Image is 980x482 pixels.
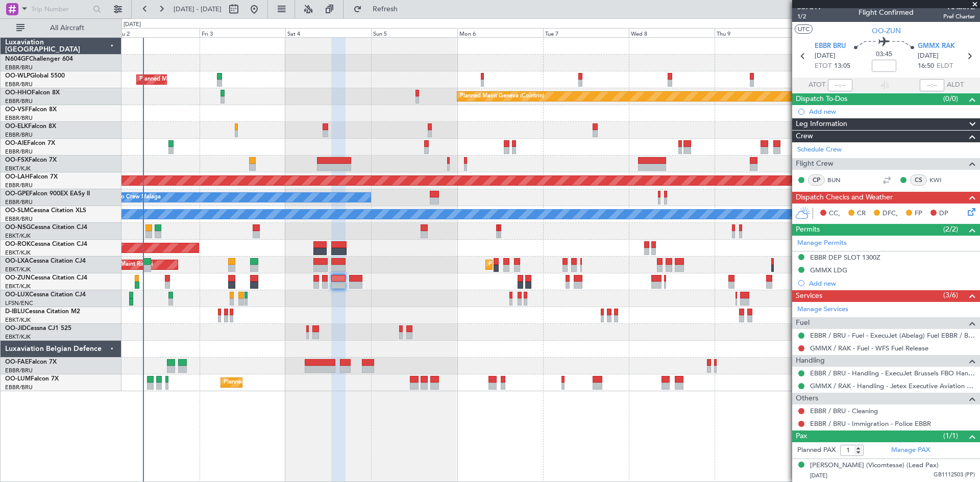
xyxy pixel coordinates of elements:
[796,393,818,404] span: Others
[5,174,30,180] span: OO-LAH
[349,1,410,17] button: Refresh
[5,292,86,298] a: OO-LUXCessna Citation CJ4
[5,359,29,365] span: OO-FAE
[5,258,29,264] span: OO-LXA
[876,49,892,60] span: 03:45
[5,367,33,374] a: EBBR/BRU
[488,257,607,272] div: Planned Maint Kortrijk-[GEOGRAPHIC_DATA]
[5,232,31,240] a: EBKT/KJK
[5,292,29,298] span: OO-LUX
[5,275,87,281] a: OO-ZUNCessna Citation CJ4
[5,241,31,247] span: OO-ROK
[943,93,958,104] span: (0/0)
[5,123,28,130] span: OO-ELK
[810,331,975,340] a: EBBR / BRU - Fuel - ExecuJet (Abelag) Fuel EBBR / BRU
[629,28,715,37] div: Wed 8
[5,283,31,290] a: EBKT/KJK
[174,5,222,14] span: [DATE] - [DATE]
[5,241,87,247] a: OO-ROKCessna Citation CJ4
[796,118,847,130] span: Leg Information
[5,198,33,206] a: EBBR/BRU
[859,7,914,18] div: Flight Confirmed
[5,56,73,62] a: N604GFChallenger 604
[5,182,33,189] a: EBBR/BRU
[5,325,27,332] span: OO-JID
[5,107,57,113] a: OO-VSFFalcon 8X
[810,461,939,471] div: [PERSON_NAME] (Vicomtesse) (Lead Pax)
[124,20,141,29] div: [DATE]
[918,61,934,71] span: 16:50
[106,257,153,272] div: AOG Maint Rimini
[796,317,810,329] span: Fuel
[827,175,850,185] a: BUN
[5,97,33,105] a: EBBR/BRU
[797,12,822,21] span: 1/2
[5,376,31,382] span: OO-LUM
[796,430,807,442] span: Pax
[796,158,834,170] span: Flight Crew
[828,79,852,91] input: --:--
[285,28,371,37] div: Sat 4
[939,209,948,219] span: DP
[5,333,31,341] a: EBKT/KJK
[5,191,90,197] a: OO-GPEFalcon 900EX EASy II
[810,266,847,274] div: GMMX LDG
[5,224,87,231] a: OO-NSGCessna Citation CJ4
[5,64,33,71] a: EBBR/BRU
[5,157,29,163] span: OO-FSX
[857,209,866,219] span: CR
[5,107,29,113] span: OO-VSF
[810,253,880,262] div: EBBR DEP SLOT 1300Z
[5,165,31,172] a: EBKT/KJK
[5,249,31,257] a: EBKT/KJK
[834,61,850,71] span: 13:05
[5,73,65,79] a: OO-WLPGlobal 5500
[947,80,964,90] span: ALDT
[872,26,901,36] span: OO-ZUN
[815,41,846,52] span: EBBR BRU
[5,56,29,62] span: N604GF
[918,51,939,61] span: [DATE]
[943,224,958,235] span: (2/2)
[5,316,31,324] a: EBKT/KJK
[5,299,33,307] a: LFSN/ENC
[815,61,831,71] span: ETOT
[796,93,847,105] span: Dispatch To-Dos
[5,73,30,79] span: OO-WLP
[943,290,958,300] span: (3/6)
[5,148,33,156] a: EBBR/BRU
[815,51,836,61] span: [DATE]
[460,89,544,104] div: Planned Maint Geneva (Cointrin)
[5,224,31,231] span: OO-NSG
[457,28,543,37] div: Mon 6
[5,208,30,214] span: OO-SLM
[810,344,928,352] a: GMMX / RAK - Fuel - WFS Fuel Release
[11,20,111,36] button: All Aircraft
[809,107,975,116] div: Add new
[31,2,90,17] input: Trip Number
[27,24,108,32] span: All Aircraft
[224,375,408,390] div: Planned Maint [GEOGRAPHIC_DATA] ([GEOGRAPHIC_DATA] National)
[808,80,825,90] span: ATOT
[371,28,457,37] div: Sun 5
[5,215,33,223] a: EBBR/BRU
[5,90,32,96] span: OO-HHO
[5,275,31,281] span: OO-ZUN
[943,12,975,21] span: Pref Charter
[915,209,922,219] span: FP
[796,355,825,367] span: Handling
[943,430,958,441] span: (1/1)
[934,471,975,479] span: GB1112503 (PP)
[937,61,953,71] span: ELDT
[810,369,975,377] a: EBBR / BRU - Handling - ExecuJet Brussels FBO Handling Abelag
[810,472,827,479] span: [DATE]
[5,208,86,214] a: OO-SLMCessna Citation XLS
[5,191,29,197] span: OO-GPE
[5,309,25,315] span: D-IBLU
[797,305,848,315] a: Manage Services
[796,192,893,204] span: Dispatch Checks and Weather
[810,382,975,390] a: GMMX / RAK - Handling - Jetex Executive Aviation GMMX / RAK
[810,419,931,428] a: EBBR / BRU - Immigration - Police EBBR
[139,72,213,87] div: Planned Maint Milan (Linate)
[715,28,800,37] div: Thu 9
